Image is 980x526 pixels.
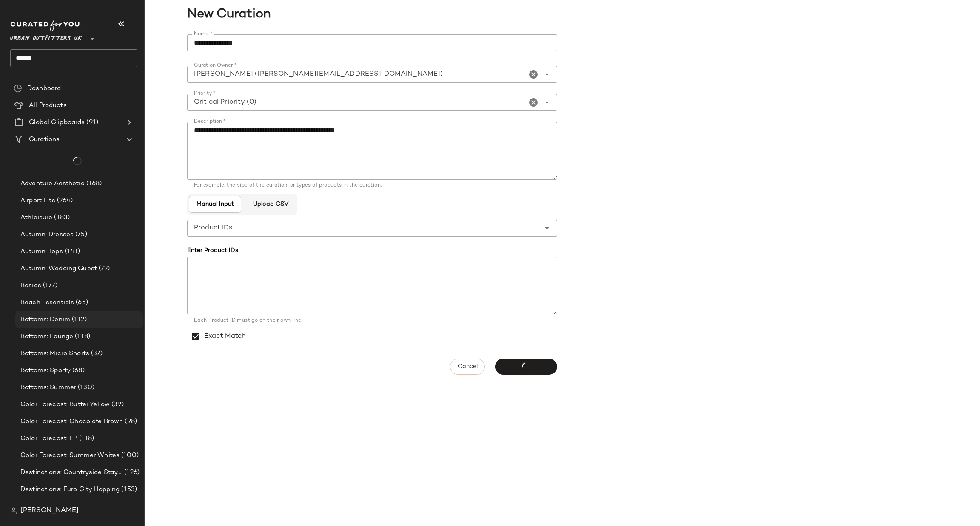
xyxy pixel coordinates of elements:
span: Urban Outfitters UK [10,29,82,44]
span: Color Forecast: Chocolate Brown [20,417,123,427]
span: Airport Fits [20,196,55,206]
div: For example, the vibe of the curation, or types of products in the curation. [194,183,550,188]
span: Destinations: Countryside Staycation [20,468,122,478]
button: Cancel [450,359,485,375]
span: [PERSON_NAME] [20,506,79,516]
span: (183) [52,213,70,223]
span: Dashboard [27,84,61,93]
span: (264) [55,196,73,206]
span: Athleisure [20,213,52,223]
i: Clear Priority * [528,97,538,107]
span: (141) [63,247,80,257]
img: cfy_white_logo.C9jOOHJF.svg [10,20,83,31]
img: svg%3e [10,507,17,514]
span: (75) [74,230,87,240]
span: (91) [85,118,98,127]
span: Bottoms: Lounge [20,332,73,342]
span: (153) [120,485,137,495]
span: Curations [29,135,60,144]
span: Destinations: LP [20,502,71,512]
i: Clear Curation Owner * [528,69,538,79]
span: (98) [123,417,137,427]
label: Exact Match [204,325,246,348]
span: Destinations: Euro City Hopping [20,485,120,495]
i: Open [542,69,552,79]
div: Enter Product IDs [187,246,557,255]
span: Cancel [457,363,478,370]
span: (168) [85,179,102,189]
span: (112) [70,315,87,325]
span: (100) [120,451,139,461]
span: (126) [122,468,140,478]
div: Each Product ID must go on their own line [194,317,550,325]
button: Upload CSV [245,196,295,213]
span: Autumn: Wedding Guest [20,264,97,274]
span: All Products [29,101,67,110]
span: Color Forecast: Summer Whites [20,451,120,461]
span: Beach Essentials [20,298,74,308]
span: (118) [73,332,90,342]
span: Autumn: Tops [20,247,63,257]
span: (192) [71,502,88,512]
span: Manual Input [196,201,234,208]
span: (37) [89,349,103,359]
span: (72) [97,264,110,274]
span: (39) [110,400,124,410]
span: Bottoms: Denim [20,315,70,325]
span: (65) [74,298,88,308]
span: Upload CSV [252,201,288,208]
span: Bottoms: Micro Shorts [20,349,89,359]
i: Open [542,97,552,107]
span: Color Forecast: LP [20,434,77,444]
span: New Curation [145,5,975,24]
span: Adventure Aesthetic [20,179,85,189]
span: (130) [76,383,94,393]
span: Color Forecast: Butter Yellow [20,400,110,410]
span: Product IDs [194,223,233,233]
img: svg%3e [14,84,22,93]
span: (68) [71,366,85,376]
span: Basics [20,281,41,291]
span: Global Clipboards [29,118,85,127]
span: Autumn: Dresses [20,230,74,240]
span: Bottoms: Summer [20,383,76,393]
span: Bottoms: Sporty [20,366,71,376]
span: (177) [41,281,58,291]
span: (118) [77,434,94,444]
button: Manual Input [189,196,241,213]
